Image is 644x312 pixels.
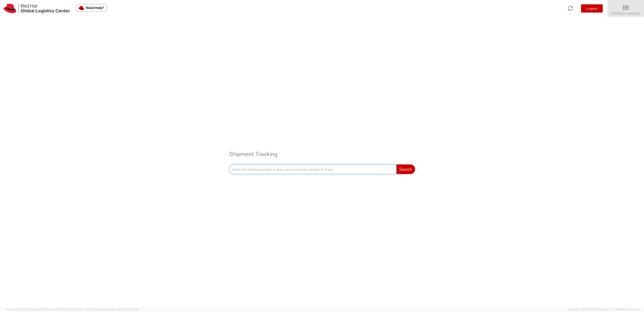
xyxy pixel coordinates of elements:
button: Logout [581,4,603,13]
span: Copyright © [DATE]-[DATE] Agistix Inc., All Rights Reserved [568,308,638,312]
h3: Shipment Tracking [229,144,415,164]
button: Search [396,164,415,174]
span: Server: 2025.16.0-9544af67660 [6,308,76,311]
input: Enter the tracking number or ship request number (at least 4 chars) [229,164,396,174]
button: Need help? [76,4,107,12]
img: rh-logistics-00dfa346123c4ec078e1.svg [4,4,70,13]
span: ▼ [638,12,641,16]
span: Client: 2025.14.0-db4321d [76,308,139,311]
span: master, [DATE] 09:59:06 [108,308,139,311]
span: [PERSON_NAME] [611,11,641,16]
span: master, [DATE] 10:42:29 [46,308,76,311]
